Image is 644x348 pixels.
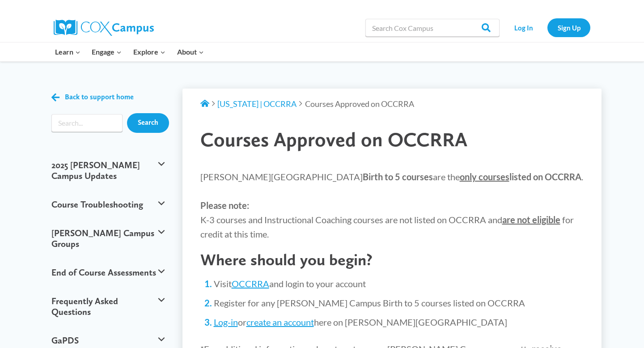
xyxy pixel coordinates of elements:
span: Courses Approved on OCCRRA [200,127,467,151]
span: Courses Approved on OCCRRA [305,99,414,109]
a: Support Home [200,99,209,109]
a: Log In [504,18,543,37]
span: About [177,46,204,58]
nav: Primary Navigation [49,42,209,61]
strong: listed on OCCRRA [460,171,581,182]
a: Back to support home [51,91,134,104]
form: Search form [51,114,123,132]
a: Log-in [214,317,238,327]
button: 2025 [PERSON_NAME] Campus Updates [47,151,169,190]
p: [PERSON_NAME][GEOGRAPHIC_DATA] are the . K-3 courses and Instructional Coaching courses are not l... [200,170,584,241]
span: Engage [92,46,122,58]
a: [US_STATE] | OCCRRA [217,99,297,109]
button: [PERSON_NAME] Campus Groups [47,219,169,258]
input: Search Cox Campus [365,19,500,37]
li: or here on [PERSON_NAME][GEOGRAPHIC_DATA] [214,316,584,328]
span: only courses [460,171,509,182]
strong: Birth to 5 courses [363,171,433,182]
nav: Secondary Navigation [504,18,590,37]
li: Visit and login to your account [214,277,584,290]
button: Course Troubleshooting [47,190,169,219]
li: Register for any [PERSON_NAME] Campus Birth to 5 courses listed on OCCRRA [214,297,584,309]
button: End of Course Assessments [47,258,169,287]
a: OCCRRA [232,278,269,289]
h2: Where should you begin? [200,250,584,269]
span: Back to support home [65,93,134,102]
img: Cox Campus [54,20,154,36]
span: Learn [55,46,80,58]
strong: are not eligible [502,214,560,225]
input: Search [127,113,169,133]
button: Frequently Asked Questions [47,287,169,326]
strong: Please note: [200,200,249,211]
a: Sign Up [547,18,590,37]
input: Search input [51,114,123,132]
a: create an account [246,317,314,327]
span: Explore [133,46,165,58]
